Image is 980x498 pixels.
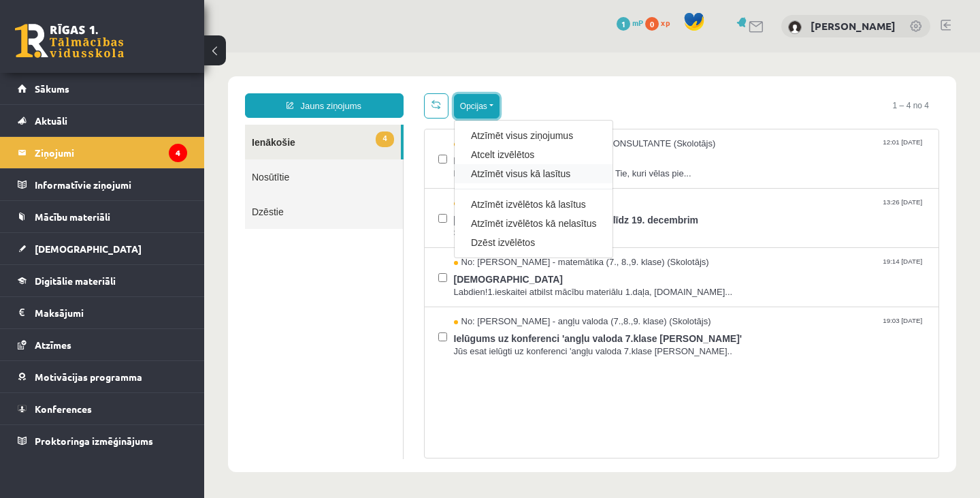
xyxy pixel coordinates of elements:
[250,293,721,306] span: Jūs esat ielūgti uz konferenci 'angļu valoda 7.klase [PERSON_NAME]..
[35,82,69,95] span: Sākums
[267,183,392,197] a: Dzēst izvēlētos
[811,19,896,33] a: [PERSON_NAME]
[250,234,721,247] span: Labdien!1.ieskaitei atbilst mācību materiālu 1.daļa, [DOMAIN_NAME]...
[18,393,187,424] a: Konferences
[35,339,71,351] span: Atzīmes
[250,217,721,234] span: [DEMOGRAPHIC_DATA]
[18,137,187,168] a: Ziņojumi4
[661,17,670,28] span: xp
[35,169,187,200] legend: Informatīvie ziņojumi
[35,435,153,447] span: Proktoringa izmēģinājums
[250,263,507,276] span: No: [PERSON_NAME] - angļu valoda (7.,8.,9. klase) (Skolotājs)
[35,243,142,255] span: [DEMOGRAPHIC_DATA]
[267,95,392,109] a: Atcelt izvēlētos
[250,263,721,305] a: No: [PERSON_NAME] - angļu valoda (7.,8.,9. klase) (Skolotājs) 19:03 [DATE] Ielūgums uz konferenci...
[267,164,392,178] a: Atzīmēt izvēlētos kā nelasītus
[267,114,392,128] a: Atzīmēt visus kā lasītus
[35,297,187,328] legend: Maksājumi
[35,114,67,127] span: Aktuāli
[250,115,721,128] span: Labdien, cien.skolēni!Nepalaidiet garām! Tie, kuri vēlas pie...
[35,371,142,383] span: Motivācijas programma
[18,329,187,360] a: Atzīmes
[679,41,735,65] span: 1 – 4 no 4
[250,157,721,174] span: [Svarīgi] Lielā Ziemassvēktu izloze līdz 19. decembrim
[18,73,187,104] a: Sākums
[18,425,187,456] a: Proktoringa izmēģinājums
[676,263,721,273] span: 19:03 [DATE]
[617,17,643,28] a: 1 mP
[18,233,187,264] a: [DEMOGRAPHIC_DATA]
[676,204,721,214] span: 19:14 [DATE]
[35,137,187,168] legend: Ziņojumi
[35,403,92,415] span: Konferences
[35,275,116,287] span: Digitālie materiāli
[250,174,721,187] span: Sveiki, skolēni un vecāki,
[18,297,187,328] a: Maksājumi
[250,144,721,187] a: No: [PERSON_NAME] (Administratori) 13:26 [DATE] [Svarīgi] Lielā Ziemassvēktu izloze līdz 19. dece...
[632,17,643,28] span: mP
[250,204,505,217] span: No: [PERSON_NAME] - matemātika (7., 8.,9. klase) (Skolotājs)
[788,20,802,34] img: Kristiāna Eglīte
[18,201,187,232] a: Mācību materiāli
[250,98,721,115] span: Ēnu diena - piesakies šodien!
[250,67,409,206] div: Opcijas
[267,145,392,159] a: Atzīmēt izvēlētos kā lasītus
[169,144,187,162] i: 4
[18,105,187,136] a: Aktuāli
[18,265,187,296] a: Digitālie materiāli
[18,361,187,392] a: Motivācijas programma
[15,24,124,58] a: Rīgas 1. Tālmācības vidusskola
[250,85,721,127] a: No: [PERSON_NAME] - KARJERAS KONSULTANTE (Skolotājs) 12:01 [DATE] Ēnu diena - piesakies šodien! L...
[645,17,676,28] a: 0 xp
[267,76,392,90] a: Atzīmēt visus ziņojumus
[18,169,187,200] a: Informatīvie ziņojumi
[676,144,721,155] span: 13:26 [DATE]
[35,211,110,223] span: Mācību materiāli
[617,17,630,31] span: 1
[645,17,659,31] span: 0
[204,52,980,495] iframe: To enrich screen reader interactions, please activate Accessibility in Grammarly extension settings
[676,85,721,95] span: 12:01 [DATE]
[250,276,721,293] span: Ielūgums uz konferenci 'angļu valoda 7.klase [PERSON_NAME]'
[250,204,721,246] a: No: [PERSON_NAME] - matemātika (7., 8.,9. klase) (Skolotājs) 19:14 [DATE] [DEMOGRAPHIC_DATA] Labd...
